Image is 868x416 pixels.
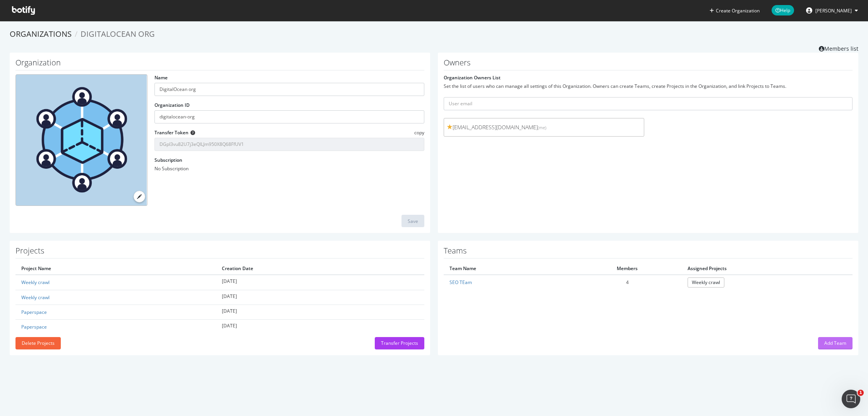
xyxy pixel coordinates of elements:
a: Add Team [818,340,853,346]
input: User email [444,97,853,110]
label: Transfer Token [154,129,189,136]
span: Shelly Fagin [815,7,852,14]
a: Paperspace [21,324,47,330]
th: Team Name [444,262,573,275]
h1: Organization [15,58,424,70]
button: Save [401,215,424,227]
div: Add Team [824,340,846,346]
div: Save [408,218,418,224]
a: Organizations [10,29,72,39]
td: [DATE] [216,290,424,305]
a: Paperspace [21,309,47,315]
h1: Teams [444,247,853,259]
h1: Owners [444,58,853,70]
label: Name [154,74,168,81]
a: Members list [819,43,858,53]
small: (me) [538,125,546,130]
a: Transfer Projects [375,340,424,346]
h1: Projects [15,247,424,259]
label: Organization ID [154,102,190,108]
th: Project Name [15,262,216,275]
th: Creation Date [216,262,424,275]
input: Organization ID [154,110,424,123]
button: Delete Projects [15,337,61,349]
span: Help [772,5,794,15]
div: Set the list of users who can manage all settings of this Organization. Owners can create Teams, ... [444,83,853,89]
span: DigitalOcean org [81,29,155,39]
label: Subscription [154,157,182,163]
a: Weekly crawl [21,279,50,286]
a: SEO TEam [449,279,472,286]
td: [DATE] [216,275,424,290]
iframe: Intercom live chat [842,390,860,408]
div: Transfer Projects [381,340,418,346]
span: [EMAIL_ADDRESS][DOMAIN_NAME] [447,123,641,131]
button: Create Organization [709,7,760,14]
div: No Subscription [154,165,424,172]
input: name [154,83,424,96]
button: [PERSON_NAME] [800,4,864,17]
span: copy [414,129,424,136]
div: Delete Projects [22,340,55,346]
label: Organization Owners List [444,74,501,81]
button: Add Team [818,337,853,349]
th: Assigned Projects [682,262,853,275]
td: [DATE] [216,305,424,319]
a: Weekly crawl [21,294,50,301]
th: Members [573,262,682,275]
button: Transfer Projects [375,337,424,349]
td: 4 [573,275,682,289]
a: Delete Projects [15,340,61,346]
td: [DATE] [216,319,424,334]
span: 1 [858,390,864,396]
a: Weekly crawl [688,277,724,287]
ol: breadcrumbs [10,29,858,40]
